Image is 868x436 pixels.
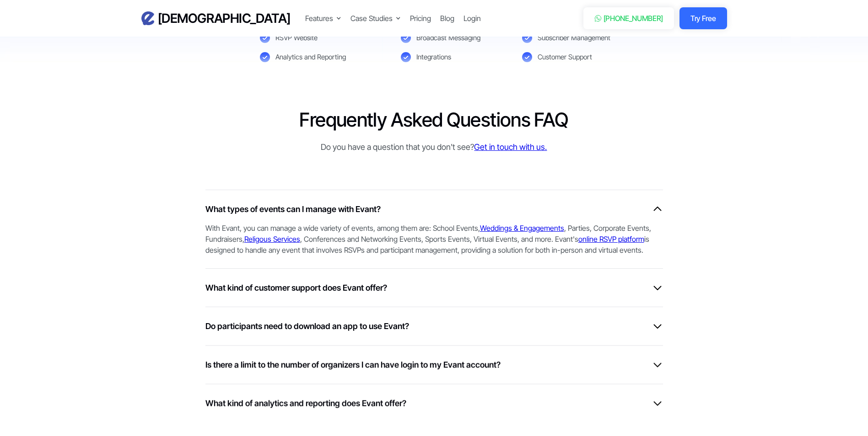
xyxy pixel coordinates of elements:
[583,7,674,29] a: [PHONE_NUMBER]
[538,53,592,62] div: Customer Support
[679,7,727,29] a: Try Free
[604,13,663,24] div: [PHONE_NUMBER]
[275,53,346,62] div: Analytics and Reporting
[474,142,547,152] a: Get in touch with us.
[578,234,644,244] a: online RSVP platform
[480,223,564,233] a: Weddings & Engagements
[350,13,393,24] div: Case Studies
[141,11,291,27] a: home
[305,13,333,24] div: Features
[205,203,381,215] h6: What types of events can I manage with Evant?
[205,215,654,255] div: With Evant, you can manage a wide variety of events, among them are: School Events, , Parties, Co...
[305,13,341,24] div: Features
[299,108,568,132] h2: Frequently Asked Questions FAQ
[440,13,454,24] a: Blog
[350,13,401,24] div: Case Studies
[244,234,300,244] a: Religous Services
[299,141,568,153] div: Do you have a question that you don't see?
[538,33,610,43] div: Subscriber Management
[410,13,431,24] a: Pricing
[158,11,291,27] h3: [DEMOGRAPHIC_DATA]
[205,282,387,294] h6: What kind of customer support does Evant offer?
[205,320,409,332] h6: Do participants need to download an app to use Evant?
[205,397,406,409] h6: What kind of analytics and reporting does Evant offer?
[464,13,481,24] a: Login
[275,33,318,43] div: RSVP Website
[205,359,501,371] h6: Is there a limit to the number of organizers I can have login to my Evant account?
[416,33,480,43] div: Broadcast Messaging
[416,53,451,62] div: Integrations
